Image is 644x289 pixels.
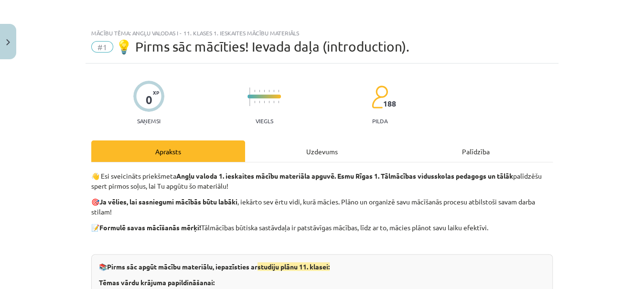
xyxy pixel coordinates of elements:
[371,85,388,109] img: students-c634bb4e5e11cddfef0936a35e636f08e4e9abd3cc4e673bd6f9a4125e45ecb1.svg
[264,90,265,92] img: icon-short-line-57e1e144782c952c97e751825c79c345078a6d821885a25fce030b3d8c18986b.svg
[153,90,159,95] span: XP
[91,223,553,233] p: 📝 Tālmācības būtiska sastāvdaļa ir patstāvīgas mācības, līdz ar to, mācies plānot savu laiku efek...
[99,278,215,287] strong: Tēmas vārdu krājuma papildināšanai:
[268,101,269,103] img: icon-short-line-57e1e144782c952c97e751825c79c345078a6d821885a25fce030b3d8c18986b.svg
[399,140,553,162] div: Palīdzība
[91,30,553,36] div: Mācību tēma: Angļu valodas i - 11. klases 1. ieskaites mācību materiāls
[259,90,260,92] img: icon-short-line-57e1e144782c952c97e751825c79c345078a6d821885a25fce030b3d8c18986b.svg
[91,171,553,191] p: 👋 Esi sveicināts priekšmeta palīdzēšu spert pirmos soļus, lai Tu apgūtu šo materiālu!
[91,140,245,162] div: Apraksts
[176,171,513,180] strong: Angļu valoda 1. ieskaites mācību materiāla apguvē. Esmu Rīgas 1. Tālmācības vidusskolas pedagogs ...
[268,90,269,92] img: icon-short-line-57e1e144782c952c97e751825c79c345078a6d821885a25fce030b3d8c18986b.svg
[99,223,201,232] strong: Formulē savas mācīšanās mērķi!
[278,90,279,92] img: icon-short-line-57e1e144782c952c97e751825c79c345078a6d821885a25fce030b3d8c18986b.svg
[273,101,274,103] img: icon-short-line-57e1e144782c952c97e751825c79c345078a6d821885a25fce030b3d8c18986b.svg
[249,87,250,106] img: icon-long-line-d9ea69661e0d244f92f715978eff75569469978d946b2353a9bb055b3ed8787d.svg
[133,118,164,124] p: Saņemsi
[99,262,545,272] p: 📚
[264,101,265,103] img: icon-short-line-57e1e144782c952c97e751825c79c345078a6d821885a25fce030b3d8c18986b.svg
[6,39,10,45] img: icon-close-lesson-0947bae3869378f0d4975bcd49f059093ad1ed9edebbc8119c70593378902aed.svg
[259,101,260,103] img: icon-short-line-57e1e144782c952c97e751825c79c345078a6d821885a25fce030b3d8c18986b.svg
[254,90,255,92] img: icon-short-line-57e1e144782c952c97e751825c79c345078a6d821885a25fce030b3d8c18986b.svg
[107,262,330,271] strong: Pirms sāc apgūt mācību materiālu, iepazīsties ar
[256,118,273,124] p: Viegls
[278,101,279,103] img: icon-short-line-57e1e144782c952c97e751825c79c345078a6d821885a25fce030b3d8c18986b.svg
[383,99,396,108] span: 188
[372,118,387,124] p: pilda
[91,41,113,53] span: #1
[258,262,330,271] span: studiju plānu 11. klasei:
[99,197,237,206] strong: Ja vēlies, lai sasniegumi mācībās būtu labāki
[91,197,553,217] p: 🎯 , iekārto sev ērtu vidi, kurā mācies. Plāno un organizē savu mācīšanās procesu atbilstoši savam...
[254,101,255,103] img: icon-short-line-57e1e144782c952c97e751825c79c345078a6d821885a25fce030b3d8c18986b.svg
[273,90,274,92] img: icon-short-line-57e1e144782c952c97e751825c79c345078a6d821885a25fce030b3d8c18986b.svg
[146,93,152,107] div: 0
[116,39,409,54] span: 💡 Pirms sāc mācīties! Ievada daļa (introduction).
[245,140,399,162] div: Uzdevums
